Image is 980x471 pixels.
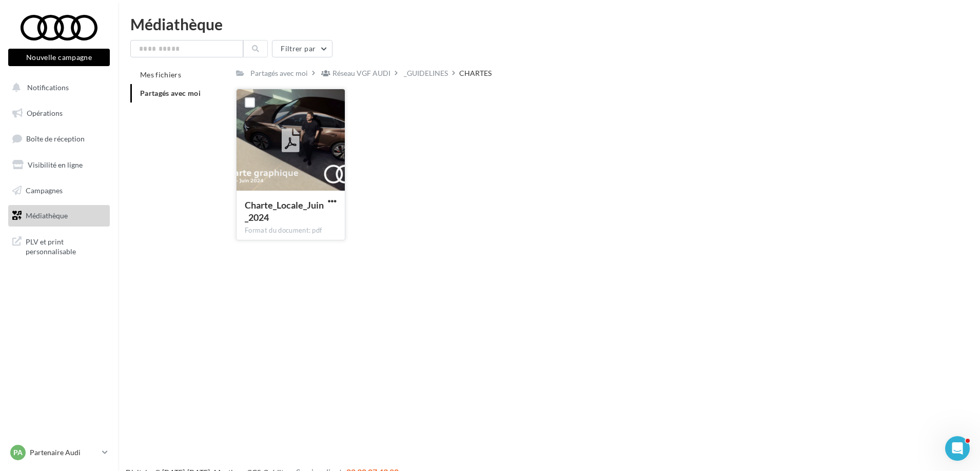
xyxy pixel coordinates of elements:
[26,186,63,194] span: Campagnes
[459,68,492,78] div: CHARTES
[13,447,23,458] span: PA
[28,160,83,169] span: Visibilité en ligne
[27,83,69,92] span: Notifications
[245,199,324,223] span: Charte_Locale_Juin_2024
[250,68,308,78] div: Partagés avec moi
[6,154,112,176] a: Visibilité en ligne
[404,68,448,78] div: _GUIDELINES
[30,447,98,458] p: Partenaire Audi
[245,226,337,235] div: Format du document: pdf
[26,235,106,257] span: PLV et print personnalisable
[140,70,181,79] span: Mes fichiers
[26,211,68,220] span: Médiathèque
[27,109,63,117] span: Opérations
[8,49,110,66] button: Nouvelle campagne
[6,205,112,227] a: Médiathèque
[332,68,390,78] div: Réseau VGF AUDI
[8,443,110,462] a: PA Partenaire Audi
[140,89,201,97] span: Partagés avec moi
[945,436,970,461] iframe: Intercom live chat
[6,231,112,261] a: PLV et print personnalisable
[130,16,968,32] div: Médiathèque
[272,40,332,57] button: Filtrer par
[6,103,112,124] a: Opérations
[6,180,112,201] a: Campagnes
[26,134,85,143] span: Boîte de réception
[6,128,112,150] a: Boîte de réception
[6,77,108,98] button: Notifications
